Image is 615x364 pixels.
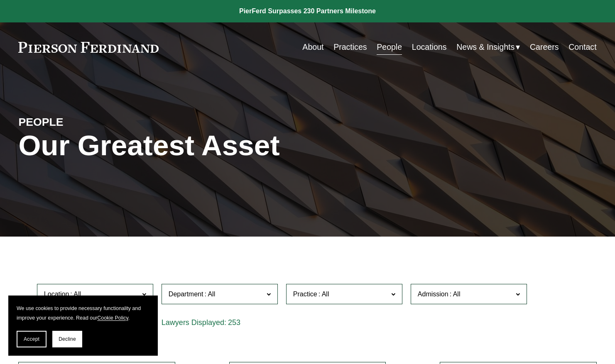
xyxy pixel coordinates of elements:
[302,39,323,55] a: About
[456,40,515,54] span: News & Insights
[568,39,596,55] a: Contact
[293,291,317,298] span: Practice
[18,129,404,162] h1: Our Greatest Asset
[228,318,240,327] span: 253
[44,291,69,298] span: Location
[17,304,149,322] p: We use cookies to provide necessary functionality and improve your experience. Read our .
[24,336,39,342] span: Accept
[169,291,203,298] span: Department
[8,296,158,356] section: Cookie banner
[18,115,163,129] h4: PEOPLE
[333,39,367,55] a: Practices
[530,39,559,55] a: Careers
[17,331,47,347] button: Accept
[377,39,402,55] a: People
[97,315,128,321] a: Cookie Policy
[412,39,447,55] a: Locations
[59,336,76,342] span: Decline
[52,331,82,347] button: Decline
[418,291,448,298] span: Admission
[456,39,520,55] a: folder dropdown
